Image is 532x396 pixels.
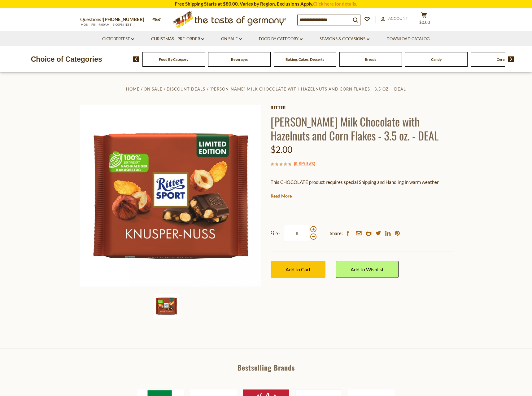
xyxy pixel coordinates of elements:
a: [PHONE_NUMBER] [103,16,144,22]
img: Ritter Milk Chocolate with Hazelnuts and Corn Flakes [80,105,261,287]
a: Home [126,87,140,91]
strong: Qty: [271,229,280,236]
a: [PERSON_NAME] Milk Chocolate with Hazelnuts and Corn Flakes - 3.5 oz. - DEAL [210,87,406,91]
a: Add to Wishlist [336,261,399,278]
a: Breads [365,57,376,62]
button: $0.00 [415,12,433,28]
a: On Sale [221,36,242,42]
span: Share: [330,229,343,237]
div: Bestselling Brands [0,364,532,371]
h1: [PERSON_NAME] Milk Chocolate with Hazelnuts and Corn Flakes - 3.5 oz. - DEAL [271,114,452,142]
a: Christmas - PRE-ORDER [151,36,204,42]
a: Read More [271,193,292,199]
a: Seasons & Occasions [320,36,369,42]
li: We will ship this product in heat-protective packaging and ice during warm weather months or to w... [277,191,452,198]
p: This CHOCOLATE product requires special Shipping and Handling in warm weather [271,178,452,186]
a: Cereal [497,57,507,62]
a: Food By Category [259,36,303,42]
a: On Sale [144,87,163,91]
a: Candy [431,57,442,62]
a: Beverages [231,57,248,62]
span: Account [388,16,408,21]
span: $2.00 [271,144,292,155]
a: Discount Deals [167,87,205,91]
img: Ritter Milk Chocolate with Hazelnuts and Corn Flakes [154,294,179,318]
img: previous arrow [133,56,139,62]
span: Add to Cart [286,266,311,272]
a: Download Catalog [386,36,430,42]
span: $0.00 [419,20,430,25]
a: Food By Category [159,57,188,62]
button: Add to Cart [271,261,325,278]
a: Baking, Cakes, Desserts [286,57,324,62]
a: Click here for details. [313,1,357,7]
a: Account [381,15,408,22]
span: MON - FRI, 9:00AM - 5:00PM (EST) [80,23,133,26]
input: Qty: [284,225,309,242]
a: 0 Reviews [295,160,314,167]
img: next arrow [508,56,514,62]
p: Questions? [80,16,149,24]
span: ( ) [294,160,315,167]
a: Oktoberfest [102,36,134,42]
a: Ritter [271,105,452,110]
